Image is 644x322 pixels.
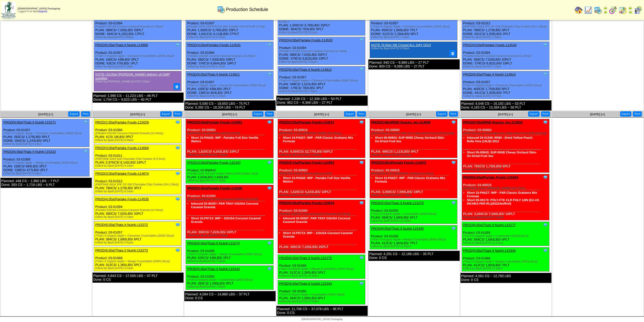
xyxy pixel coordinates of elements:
[463,132,549,135] div: (RIND-Chewy Orchard Skin-On 3-Way Dried Fruit SUP (12-3oz))
[186,119,273,158] div: Product: 03-00963 PLAN: 1,620CS / 4,243LBS / 10PLT
[603,10,607,14] img: arrowright.gif
[175,196,180,202] img: Tooltip
[462,71,549,99] div: Product: 03-01057 PLAN: 400CS / 1,750LBS / 6PLT DONE: 441CS / 1,929LBS / 7PLT
[467,151,537,158] a: Short 05-00843: SUP-RIND Chewy Orchard Skin-On Dried Fruit 3oz
[463,216,549,219] div: Edited by Bpali [DATE] 7:52pm
[371,120,431,124] a: PROD(2:00a)RIND Snacks, Inc-114935
[94,145,181,169] div: Product: 03-01011 PLAN: 2,976CS / 6,142LBS / 24PLT
[94,12,181,40] div: Product: 03-01094 PLAN: 390CS / 7,020LBS / 20PLT DONE: 344CS / 6,192LBS / 17PLT
[95,43,148,47] a: PROD(6:00a)Thats It Nutriti-114909
[187,241,240,245] a: PROD(6:00a)Thats It Nutriti-115274
[451,226,456,231] img: Tooltip
[279,120,334,124] a: PROD(3:00a)Partake Foods-114671
[187,43,241,47] a: PROD(4:00a)Partake Foods-114531
[95,120,149,124] a: PROD(1:00a)Partake Foods-115029
[187,55,273,58] div: (Partake-GSUSA Coconut Caramel Granola (12-24oz))
[449,111,458,117] button: Print
[94,222,181,246] div: Product: 03-01057 PLAN: 384CS / 1,680LBS / 6PLT
[187,84,273,87] div: (That's It Organic Apple + Cinnamon Crunchables (200/0.35oz))
[222,113,237,116] span: [DATE] [+]
[279,274,365,277] div: Edited by Bpali [DATE] 10:58pm
[371,172,457,175] div: (PARTAKE-6.75oz [PERSON_NAME] (6-6.75oz))
[371,219,457,222] div: Edited by Bpali [DATE] 11:00pm
[371,43,431,47] a: NOTE (9:00a) NR Closed ALL DAY OOO
[463,55,549,58] div: (Partake-GSUSA Coconut Caramel Granola (12-24oz))
[279,194,365,197] div: Edited by Bpali [DATE] 8:27pm
[186,12,273,40] div: Product: 03-01007 PLAN: 1,500CS / 3,765LBS / 25PLT DONE: 1,641CS / 4,119LBS / 27PLT
[590,113,605,116] a: [DATE] [+]
[463,43,517,47] a: PROD(4:00a)Partake Foods-114534
[95,73,170,80] a: NOTE (10:00a) [PERSON_NAME] delivery of GMP supplies
[370,12,457,40] div: Product: 03-01057 PLAN: 450CS / 1,969LBS / 7PLT DONE: 522CS / 2,284LBS / 8PLT
[278,159,365,198] div: Product: 03-00963 PLAN: 1,620CS / 4,243LBS / 10PLT
[279,267,365,271] div: (That's It Organic Apple + Mango Crunchables (200/0.35oz))
[95,267,181,270] div: Edited by Bpali [DATE] 4:14pm
[95,80,178,83] div: Edited by [PERSON_NAME] [DATE] 5:52pm
[463,267,549,270] div: Edited by Bpali [DATE] 11:02pm
[603,6,607,10] img: arrowleft.gif
[276,96,368,106] div: Planned: 2,238 CS ~ 12,308 LBS ~ 50 PLT Done: 862 CS ~ 8,368 LBS ~ 27 PLT
[279,212,365,216] div: (Partake-GSUSA Coconut Caramel Granola (12-24oz))
[279,256,332,260] a: PROD(6:00a)Thats It Nutriti-115275
[95,183,181,186] div: (PARTAKE-2024 3PK SS Soft Chocolate Chip Cookies (24-1.09oz))
[462,247,549,272] div: Product: 03-01068 PLAN: 412CS / 1,803LBS / 7PLT
[375,176,445,183] a: Short 15-PA627: WIP - PAR Classic Grahams Mix Formula
[279,38,333,42] a: PROD(4:00a)Partake Foods-114532
[634,6,642,14] img: calendarcustomer.gif
[191,217,261,224] a: Short 15-P0713: WIP – GSUSA Coconut Caramel Granola
[371,245,457,248] div: Edited by Bpali [DATE] 11:02pm
[462,42,549,70] div: Product: 03-01094 PLAN: 390CS / 7,020LBS / 20PLT DONE: 379CS / 6,822LBS / 19PLT
[463,84,549,87] div: (That's It Organic Apple + Cinnamon Crunchables (200/0.35oz))
[187,25,273,28] div: (Partake 2024 CARTON CC Mini Cookies (10-0.67oz/6-6.7oz))
[575,6,583,14] img: home.gif
[217,5,225,13] img: calendarprod.gif
[543,248,548,253] img: Tooltip
[95,139,181,142] div: Edited by Bpali [DATE] 8:36pm
[357,111,366,117] button: Print
[359,120,364,125] img: Tooltip
[371,36,457,39] div: Edited by Bpali [DATE] 7:13pm
[279,300,365,303] div: Edited by Bpali [DATE] 10:59pm
[279,293,365,296] div: (That's It Organic Apple + Crunchables (200/0.35oz))
[279,172,365,175] div: (PARTAKE-Vanilla Wafers (6/7oz) CRTN)
[278,200,365,253] div: Product: 03-01094 PLAN: 390CS / 7,020LBS / 20PLT
[94,119,181,143] div: Product: 03-01094 PLAN: 1CS / 18LBS / 0PLT
[3,161,89,164] div: (That's It Organic Apple + Mango Crunchables (200/0.35oz))
[543,120,548,125] img: Tooltip
[187,267,240,271] a: PROD(6:00a)Thats It Nutriti-115343
[467,198,539,205] a: Short 05-00170: POLY-FTE CLR POLY 12IN (EA AS INCHES PER RL)(93324in/Roll)
[18,7,60,13] span: Logged in as Bpali
[371,194,457,197] div: Edited by Bpali [DATE] 7:39pm
[95,190,181,193] div: Edited by Bpali [DATE] 4:14pm
[609,6,617,14] img: calendarblend.gif
[463,36,549,39] div: Edited by Bpali [DATE] 7:34pm
[267,72,272,77] img: Tooltip
[3,132,89,135] div: (That's It Organic Apple + Cinnamon Crunchables (200/0.35oz))
[95,164,181,167] div: Edited by Bpali [DATE] 4:14pm
[449,50,456,57] button: Delete Note
[463,249,516,253] a: PROD(6:00a)Thats It Nutriti-115346
[187,95,273,98] div: Edited by Bpali [DATE] 5:37pm
[187,36,273,39] div: Edited by Bpali [DATE] 5:37pm
[359,281,364,286] img: Tooltip
[528,111,540,117] button: Export
[371,47,454,50] div: Edited by Bpali [DATE] 9:50pm
[95,65,181,68] div: Edited by Bpali [DATE] 8:29pm
[186,185,273,239] div: Product: 03-01094 PLAN: 390CS / 7,020LBS / 20PLT
[463,241,549,244] div: Edited by Bpali [DATE] 11:01pm
[359,37,364,42] img: Tooltip
[3,172,89,175] div: Edited by Bpali [DATE] 4:14pm
[93,273,184,283] div: Planned: 4,843 CS ~ 17,505 LBS ~ 57 PLT Done: 0 CS
[83,149,88,154] img: Tooltip
[543,222,548,227] img: Tooltip
[359,200,364,205] img: Tooltip
[184,100,276,111] div: Planned: 5,590 CS ~ 18,653 LBS ~ 75 PLT Done: 5,392 CS ~ 18,204 LBS ~ 74 PLT
[301,318,342,321] span: [DEMOGRAPHIC_DATA] Packaging
[279,79,365,82] div: (That's It Organic Apple + Cinnamon Crunchables (200/0.35oz))
[279,31,365,34] div: Edited by Bpali [DATE] 5:51pm
[463,235,549,238] div: (That's It Organic Apple + Crunchables (200/0.35oz))
[95,55,181,58] div: (That's It Organic Apple + Cinnamon Crunchables (200/0.35oz))
[95,260,181,263] div: (That's It Organic Apple + Mango Crunchables (200/0.35oz))
[463,95,549,98] div: Edited by Bpali [DATE] 6:07pm
[463,25,549,28] div: (PARTAKE-2024 3PK SS Soft Chocolate Chip Cookies (24-1.09oz))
